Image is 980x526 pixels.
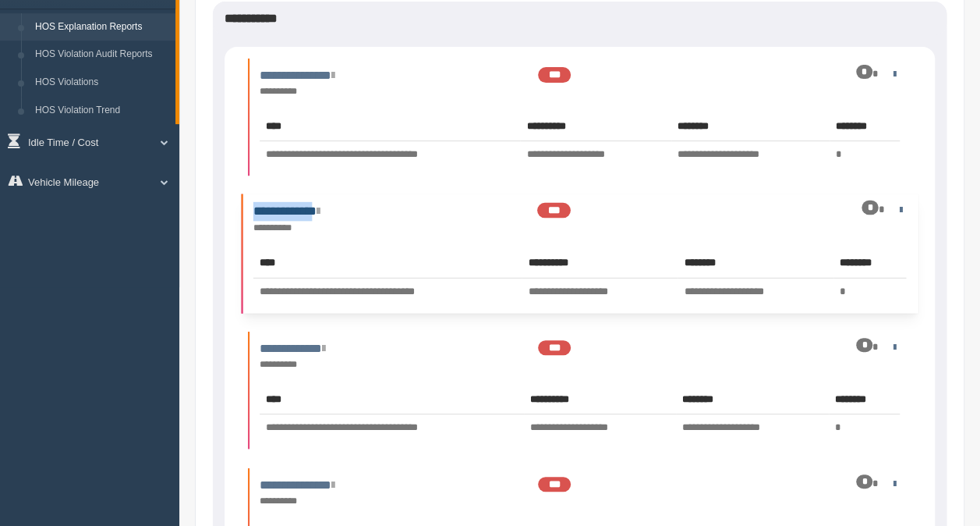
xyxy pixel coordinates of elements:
a: HOS Explanation Reports [28,13,175,41]
a: HOS Violation Audit Reports [28,41,175,69]
li: Expand [248,59,911,176]
a: HOS Violation Trend [28,97,175,125]
li: Expand [248,332,911,449]
a: HOS Violations [28,69,175,97]
li: Expand [241,194,918,314]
